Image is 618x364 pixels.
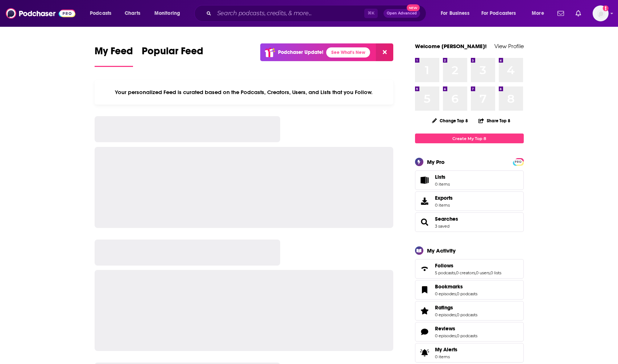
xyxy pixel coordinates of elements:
[415,212,524,232] span: Searches
[456,312,457,317] span: ,
[435,325,477,332] a: Reviews
[457,291,477,296] a: 0 podcasts
[555,7,567,20] a: Show notifications dropdown
[435,304,453,311] span: Ratings
[95,45,133,67] a: My Feed
[415,170,524,190] a: Lists
[593,5,609,21] button: Show profile menu
[415,343,524,363] a: My Alerts
[435,325,455,332] span: Reviews
[95,80,394,105] div: Your personalized Feed is curated based on the Podcasts, Creators, Users, and Lists that you Follow.
[6,7,75,20] img: Podchaser - Follow, Share and Rate Podcasts
[435,312,456,317] a: 0 episodes
[481,8,516,18] span: For Podcasters
[435,195,453,201] span: Exports
[435,270,455,275] a: 5 podcasts
[455,270,456,275] span: ,
[477,8,527,19] button: open menu
[383,9,420,18] button: Open AdvancedNew
[435,174,445,180] span: Lists
[435,354,457,359] span: 0 items
[490,270,501,275] a: 0 lists
[527,8,553,19] button: open menu
[435,174,450,180] span: Lists
[435,216,458,222] a: Searches
[593,5,609,21] span: Logged in as sarahhallprinc
[435,283,477,290] a: Bookmarks
[90,8,111,18] span: Podcasts
[415,322,524,342] span: Reviews
[415,191,524,211] a: Exports
[142,45,203,62] span: Popular Feed
[456,291,457,296] span: ,
[435,224,449,229] a: 3 saved
[435,346,457,353] span: My Alerts
[418,306,432,316] a: Ratings
[435,333,456,338] a: 0 episodes
[418,217,432,227] a: Searches
[427,247,456,254] div: My Activity
[149,8,190,19] button: open menu
[435,304,477,311] a: Ratings
[418,327,432,337] a: Reviews
[154,8,180,18] span: Monitoring
[125,8,140,18] span: Charts
[435,283,463,290] span: Bookmarks
[95,45,133,62] span: My Feed
[435,291,456,296] a: 0 episodes
[120,8,145,19] a: Charts
[435,182,450,187] span: 0 items
[427,158,445,165] div: My Pro
[326,47,370,58] a: See What's New
[364,9,378,18] span: ⌘ K
[573,7,584,20] a: Show notifications dropdown
[435,262,453,269] span: Follows
[456,333,457,338] span: ,
[407,4,420,11] span: New
[476,270,490,275] a: 0 users
[475,270,476,275] span: ,
[435,262,501,269] a: Follows
[418,196,432,206] span: Exports
[418,264,432,274] a: Follows
[603,5,609,11] svg: Add a profile image
[441,8,469,18] span: For Business
[415,134,524,143] a: Create My Top 8
[85,8,121,19] button: open menu
[201,5,433,22] div: Search podcasts, credits, & more...
[278,49,323,55] p: Podchaser Update!
[418,175,432,185] span: Lists
[514,159,523,164] a: PRO
[415,280,524,300] span: Bookmarks
[457,312,477,317] a: 0 podcasts
[415,43,487,50] a: Welcome [PERSON_NAME]!
[415,259,524,279] span: Follows
[435,203,453,208] span: 0 items
[456,270,475,275] a: 0 creators
[387,12,417,15] span: Open Advanced
[214,8,364,19] input: Search podcasts, credits, & more...
[532,8,544,18] span: More
[457,333,477,338] a: 0 podcasts
[418,348,432,358] span: My Alerts
[494,43,524,50] a: View Profile
[418,285,432,295] a: Bookmarks
[490,270,490,275] span: ,
[478,114,511,128] button: Share Top 8
[142,45,203,67] a: Popular Feed
[428,116,473,125] button: Change Top 8
[415,301,524,321] span: Ratings
[436,8,478,19] button: open menu
[593,5,609,21] img: User Profile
